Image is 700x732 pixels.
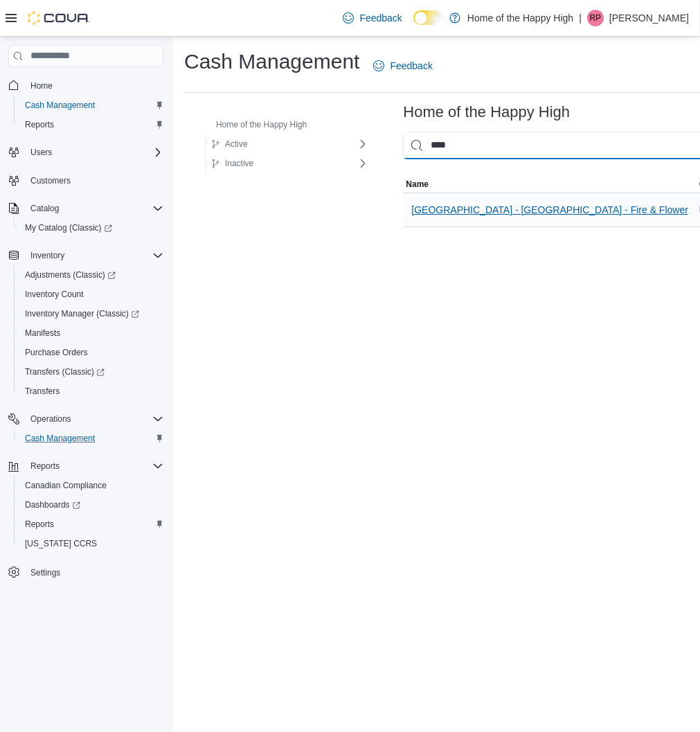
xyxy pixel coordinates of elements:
[587,10,604,26] div: Rachel Power
[14,115,169,134] button: Reports
[413,25,414,26] span: Dark Mode
[14,323,169,343] button: Manifests
[25,366,105,377] span: Transfers (Classic)
[25,538,97,549] span: [US_STATE] CCRS
[30,567,60,578] span: Settings
[19,497,86,513] a: Dashboards
[3,246,169,265] button: Inventory
[25,328,60,339] span: Manifests
[25,458,163,474] span: Reports
[14,476,169,495] button: Canadian Compliance
[25,247,163,264] span: Inventory
[3,170,169,190] button: Customers
[19,286,89,303] a: Inventory Count
[19,516,60,533] a: Reports
[25,144,163,161] span: Users
[19,344,163,361] span: Purchase Orders
[30,461,60,472] span: Reports
[25,200,163,217] span: Catalog
[30,203,59,214] span: Catalog
[19,383,163,400] span: Transfers
[359,11,402,25] span: Feedback
[25,172,76,189] a: Customers
[14,429,169,448] button: Cash Management
[30,80,53,91] span: Home
[25,308,139,319] span: Inventory Manager (Classic)
[19,383,65,400] a: Transfers
[19,535,163,552] span: Washington CCRS
[197,116,312,133] button: Home of the Happy High
[14,362,169,382] a: Transfers (Classic)
[25,411,77,427] button: Operations
[19,305,163,322] span: Inventory Manager (Classic)
[19,220,163,236] span: My Catalog (Classic)
[406,196,694,224] button: [GEOGRAPHIC_DATA] - [GEOGRAPHIC_DATA] - Fire & Flower
[19,535,102,552] a: [US_STATE] CCRS
[3,75,169,96] button: Home
[25,433,95,444] span: Cash Management
[25,386,60,397] span: Transfers
[14,304,169,323] a: Inventory Manager (Classic)
[14,534,169,553] button: [US_STATE] CCRS
[184,48,359,75] h1: Cash Management
[206,155,259,172] button: Inactive
[19,325,163,341] span: Manifests
[25,100,95,111] span: Cash Management
[25,78,58,94] a: Home
[14,96,169,115] button: Cash Management
[609,10,689,26] p: [PERSON_NAME]
[25,200,64,217] button: Catalog
[19,286,163,303] span: Inventory Count
[3,456,169,476] button: Reports
[337,4,407,32] a: Feedback
[28,11,90,25] img: Cova
[403,104,570,120] h3: Home of the Happy High
[206,136,253,152] button: Active
[25,458,65,474] button: Reports
[467,10,573,26] p: Home of the Happy High
[25,480,107,491] span: Canadian Compliance
[3,409,169,429] button: Operations
[30,413,71,425] span: Operations
[25,564,66,581] a: Settings
[19,477,163,494] span: Canadian Compliance
[590,10,602,26] span: RP
[14,265,169,285] a: Adjustments (Classic)
[19,116,60,133] a: Reports
[25,172,163,189] span: Customers
[19,344,93,361] a: Purchase Orders
[19,97,100,114] a: Cash Management
[225,139,248,150] span: Active
[19,430,163,447] span: Cash Management
[25,519,54,530] span: Reports
[390,59,432,73] span: Feedback
[30,147,52,158] span: Users
[3,143,169,162] button: Users
[25,247,70,264] button: Inventory
[19,267,121,283] a: Adjustments (Classic)
[19,430,100,447] a: Cash Management
[406,179,429,190] span: Name
[19,305,145,322] a: Inventory Manager (Classic)
[19,220,118,236] a: My Catalog (Classic)
[25,499,80,510] span: Dashboards
[14,515,169,534] button: Reports
[25,347,88,358] span: Purchase Orders
[216,119,307,130] span: Home of the Happy High
[14,495,169,515] a: Dashboards
[225,158,253,169] span: Inactive
[3,199,169,218] button: Catalog
[19,267,163,283] span: Adjustments (Classic)
[19,516,163,533] span: Reports
[19,497,163,513] span: Dashboards
[30,175,71,186] span: Customers
[19,477,112,494] a: Canadian Compliance
[19,364,110,380] a: Transfers (Classic)
[411,203,688,217] span: [GEOGRAPHIC_DATA] - [GEOGRAPHIC_DATA] - Fire & Flower
[14,285,169,304] button: Inventory Count
[368,52,438,80] a: Feedback
[25,563,163,580] span: Settings
[25,222,112,233] span: My Catalog (Classic)
[25,411,163,427] span: Operations
[25,144,57,161] button: Users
